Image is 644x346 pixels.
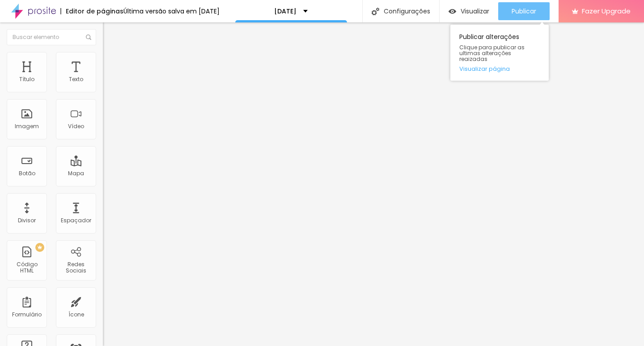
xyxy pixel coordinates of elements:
div: Divisor [18,217,36,224]
div: Botão [19,170,35,177]
button: Publicar [498,2,550,20]
div: Texto [69,76,83,82]
div: Última versão salva em [DATE] [123,8,220,14]
span: Visualizar [461,8,489,15]
p: [DATE] [274,8,297,14]
img: Icone [372,8,379,15]
div: Espaçador [61,217,91,224]
div: Vídeo [68,123,84,130]
span: Clique para publicar as ultimas alterações reaizadas [459,44,540,62]
div: Título [19,76,34,82]
input: Buscar elemento [7,29,96,45]
img: view-1.svg [449,8,456,15]
div: Publicar alterações [450,25,549,81]
a: Visualizar página [459,66,540,72]
div: Formulário [12,311,42,318]
iframe: Editor [103,22,644,346]
div: Ícone [68,311,84,318]
div: Código HTML [9,261,44,274]
div: Editor de páginas [60,8,123,14]
span: Fazer Upgrade [582,7,631,15]
span: Publicar [512,8,536,15]
button: Visualizar [440,2,498,20]
div: Imagem [15,123,39,130]
div: Redes Sociais [58,261,93,274]
div: Mapa [68,170,84,177]
img: Icone [86,35,91,40]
